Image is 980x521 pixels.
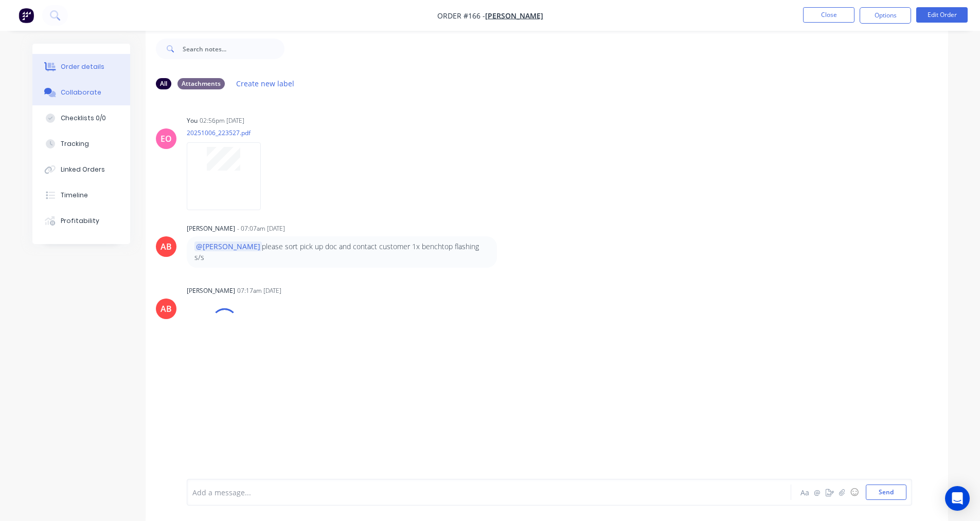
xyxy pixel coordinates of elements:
button: ☺ [848,486,861,498]
p: please sort pick up doc and contact customer 1x benchtop flashing s/s [194,241,489,263]
button: Create new label [231,77,300,90]
button: Close [803,7,854,23]
div: EO [161,133,172,145]
span: Order #166 - [437,11,485,21]
button: Checklists 0/0 [32,105,130,131]
button: Edit Order [916,7,968,23]
div: [PERSON_NAME] [187,224,235,233]
div: Collaborate [61,88,101,97]
p: 20251006_223527.pdf [187,128,271,137]
div: Checklists 0/0 [61,114,106,123]
button: Linked Orders [32,157,130,182]
img: Factory [19,8,34,23]
button: Tracking [32,131,130,157]
span: @[PERSON_NAME] [194,241,262,251]
button: Send [866,485,906,500]
div: AB [161,303,172,315]
div: [PERSON_NAME] [187,286,235,295]
div: Profitability [61,216,99,226]
button: @ [811,486,824,498]
div: Tracking [61,139,89,148]
button: Profitability [32,208,130,234]
div: Linked Orders [61,165,105,174]
div: 02:56pm [DATE] [200,116,244,125]
button: Aa [799,486,811,498]
button: Collaborate [32,80,130,105]
button: Timeline [32,182,130,208]
div: Open Intercom Messenger [945,486,970,511]
div: 07:17am [DATE] [237,286,281,295]
div: Attachments [177,78,225,89]
div: You [187,116,198,125]
div: Order details [61,62,104,71]
button: Order details [32,54,130,80]
input: Search notes... [183,39,284,59]
button: Options [860,7,911,24]
div: AB [161,240,172,253]
div: - 07:07am [DATE] [237,224,285,233]
a: [PERSON_NAME] [485,11,543,21]
div: Timeline [61,191,88,200]
div: All [156,78,171,89]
